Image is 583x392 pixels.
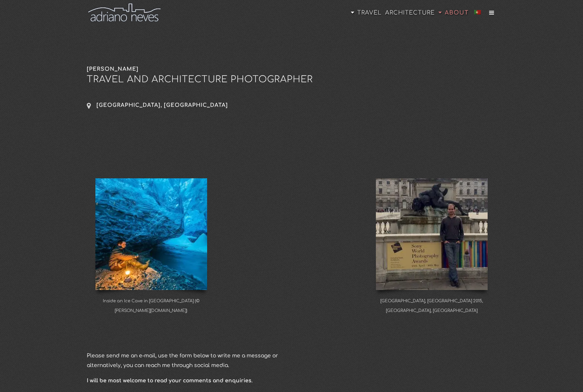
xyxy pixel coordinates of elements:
[87,296,216,316] figcaption: Inside an Ice Cave in [GEOGRAPHIC_DATA] (© [PERSON_NAME][DOMAIN_NAME])
[87,378,251,383] strong: I will be most welcome to read your comments and enquiries
[87,351,286,370] p: Please send me an e-mail, use the form below to write me a message or alternatively, you can reac...
[87,65,356,73] h5: [PERSON_NAME]
[96,101,356,110] h5: [GEOGRAPHIC_DATA], [GEOGRAPHIC_DATA]
[376,178,488,290] img: Adriano Neves, SWPA 2015, Somerset House, London, United Kingdom
[367,296,497,316] figcaption: [GEOGRAPHIC_DATA], [GEOGRAPHIC_DATA] 2015, [GEOGRAPHIC_DATA], [GEOGRAPHIC_DATA]
[357,10,381,16] span: Travel
[474,10,481,15] img: Portuguese (Portugal)
[385,10,435,16] span: Architecture
[445,10,469,16] span: About
[87,73,356,86] h2: Travel and Architecture Photographer
[95,178,207,290] img: Adriano Neves, Ice Cave in Iceland by © Joel Santos (joelsantos.net)
[87,376,286,386] p: .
